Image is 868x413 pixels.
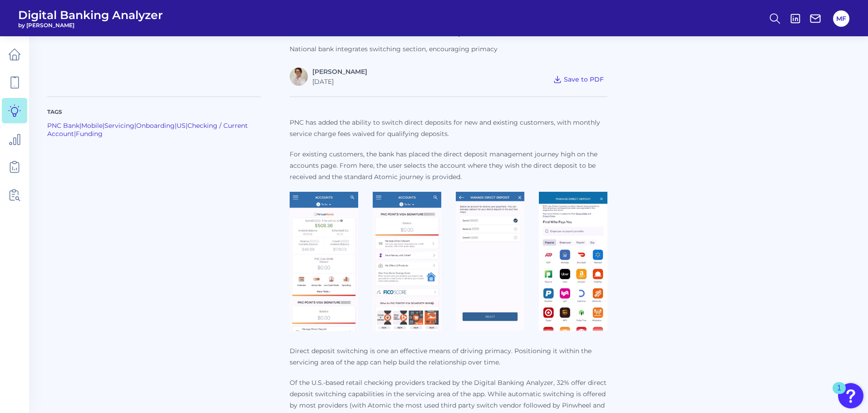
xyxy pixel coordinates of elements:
[79,121,81,130] span: |
[290,149,607,183] p: For existing customers, the bank has placed the direct deposit management journey high on the acc...
[74,130,76,138] span: |
[833,10,849,27] button: MF
[456,192,524,331] img: 4PNC-Q3-2025.jpg
[177,121,186,130] a: US
[312,78,367,86] div: [DATE]
[838,383,863,408] button: Open Resource Center, 1 new notification
[290,68,308,86] img: MIchael McCaw
[136,121,175,130] a: Onboarding
[837,388,841,400] div: 1
[290,117,607,140] p: PNC has added the ability to switch direct deposits for new and existing customers, with monthly ...
[81,121,103,130] a: Mobile
[290,45,607,53] p: National bank integrates switching section, encouraging primacy
[373,192,441,331] img: 2PNC-Q3-2025.jpg
[103,121,104,130] span: |
[539,192,607,331] img: 5PNC-Q3-2025.jpg
[18,8,163,22] span: Digital Banking Analyzer
[47,121,79,130] a: PNC Bank
[290,345,607,368] p: Direct deposit switching is one an effective means of driving primacy. Positioning it within the ...
[18,22,163,29] span: by [PERSON_NAME]
[134,121,136,130] span: |
[76,130,103,138] a: Funding
[564,75,604,83] span: Save to PDF
[312,68,367,76] a: [PERSON_NAME]
[186,121,187,130] span: |
[175,121,177,130] span: |
[549,73,607,86] button: Save to PDF
[290,192,358,331] img: 1PNC-Q3-2025.jpg
[47,108,261,116] p: Tags
[47,121,248,138] a: Checking / Current Account
[104,121,134,130] a: Servicing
